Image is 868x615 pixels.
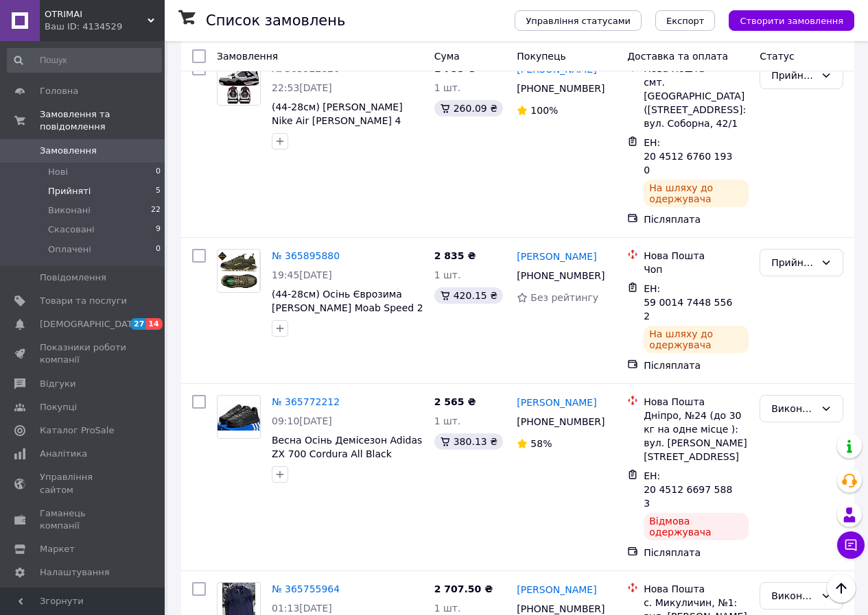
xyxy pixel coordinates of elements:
[644,137,732,176] span: ЕН: 20 4512 6760 1930
[655,10,716,31] button: Експорт
[40,471,127,496] span: Управління сайтом
[760,51,795,62] span: Статус
[217,51,278,62] span: Замовлення
[156,243,161,256] span: 0
[434,51,460,62] span: Cума
[434,269,461,280] span: 1 шт.
[715,14,854,25] a: Створити замовлення
[434,433,503,450] div: 380.13 ₴
[771,588,815,603] div: Виконано
[517,603,605,614] span: [PHONE_NUMBER]
[434,583,493,594] span: 2 707.50 ₴
[434,100,503,117] div: 260.09 ₴
[272,250,340,261] a: № 365895880
[40,85,78,97] span: Головна
[40,543,75,555] span: Маркет
[837,531,865,559] button: Чат з покупцем
[272,415,332,426] span: 09:10[DATE]
[40,448,87,460] span: Аналітика
[530,438,552,449] span: 58%
[272,603,332,614] span: 01:13[DATE]
[740,16,843,26] span: Створити замовлення
[644,409,749,463] div: Дніпро, №24 (до 30 кг на одне місце ): вул. [PERSON_NAME][STREET_ADDRESS]
[40,318,141,330] span: [DEMOGRAPHIC_DATA]
[272,289,423,354] a: (44-28см) Осінь Єврозима [PERSON_NAME] Moab Speed 2 GTX Khaki чоловічі термо кросівки Меррелл гор...
[644,263,749,276] div: Чоп
[40,272,106,284] span: Повідомлення
[7,48,162,73] input: Пошук
[526,16,631,26] span: Управління статусами
[644,180,749,207] div: На шляху до одержувача
[627,51,728,62] span: Доставка та оплата
[218,252,260,289] img: Фото товару
[517,83,605,94] span: [PHONE_NUMBER]
[206,12,345,29] h1: Список замовлень
[40,108,165,133] span: Замовлення та повідомлення
[146,318,162,330] span: 14
[272,396,340,407] a: № 365772212
[272,435,422,487] a: Весна Осінь Демісезон Adidas ZX 700 Cordura All Black чоловічі кросівки натуральна шкіра Адідас В...
[48,185,91,197] span: Прийняті
[434,82,461,93] span: 1 шт.
[218,403,260,431] img: Фото товару
[151,204,161,217] span: 22
[644,359,749,372] div: Післяплата
[644,249,749,263] div: Нова Пошта
[156,166,161,178] span: 0
[272,101,403,181] a: (44-28см) [PERSON_NAME] Nike Air [PERSON_NAME] 4 Retro PSG [PERSON_NAME] високі чоловічі кросівки...
[644,283,732,322] span: ЕН: 59 0014 7448 5562
[217,62,261,106] a: Фото товару
[156,224,161,236] span: 9
[40,341,127,366] span: Показники роботи компанії
[517,583,596,596] a: [PERSON_NAME]
[40,378,75,390] span: Відгуки
[40,507,127,532] span: Гаманець компанії
[771,68,815,83] div: Прийнято
[48,243,91,256] span: Оплачені
[40,566,110,579] span: Налаштування
[434,396,476,407] span: 2 565 ₴
[644,513,749,540] div: Відмова одержувача
[45,8,148,21] span: OTRIMAI
[217,249,261,293] a: Фото товару
[530,292,598,303] span: Без рейтингу
[45,21,165,33] div: Ваш ID: 4134529
[272,269,332,280] span: 19:45[DATE]
[48,166,68,178] span: Нові
[827,574,856,603] button: Наверх
[40,424,114,437] span: Каталог ProSale
[517,396,596,409] a: [PERSON_NAME]
[40,401,77,413] span: Покупці
[434,415,461,426] span: 1 шт.
[218,62,260,105] img: Фото товару
[644,582,749,596] div: Нова Пошта
[771,255,815,270] div: Прийнято
[515,10,642,31] button: Управління статусами
[434,250,476,261] span: 2 835 ₴
[644,395,749,409] div: Нова Пошта
[40,295,127,307] span: Товари та послуги
[644,546,749,559] div: Післяплата
[48,204,91,217] span: Виконані
[272,583,340,594] a: № 365755964
[434,287,503,304] div: 420.15 ₴
[517,416,605,427] span: [PHONE_NUMBER]
[130,318,146,330] span: 27
[666,16,705,26] span: Експорт
[272,82,332,93] span: 22:53[DATE]
[40,145,97,157] span: Замовлення
[517,51,565,62] span: Покупець
[156,185,161,197] span: 5
[644,75,749,130] div: смт. [GEOGRAPHIC_DATA] ([STREET_ADDRESS]: вул. Соборна, 42/1
[48,224,95,236] span: Скасовані
[644,470,732,509] span: ЕН: 20 4512 6697 5883
[517,270,605,281] span: [PHONE_NUMBER]
[729,10,854,31] button: Створити замовлення
[644,326,749,353] div: На шляху до одержувача
[644,213,749,226] div: Післяплата
[771,401,815,416] div: Виконано
[434,603,461,614] span: 1 шт.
